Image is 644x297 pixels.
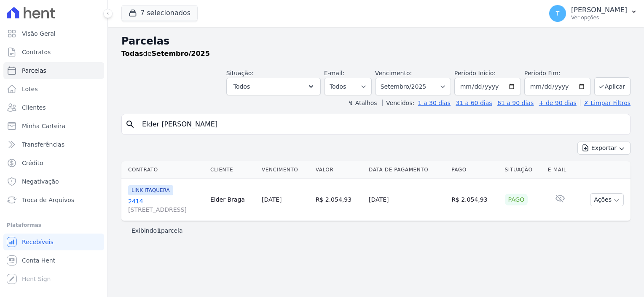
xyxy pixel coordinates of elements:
[128,197,204,214] a: 2414[STREET_ADDRESS]
[157,227,161,234] b: 1
[365,161,448,179] th: Data de Pagamento
[456,100,492,106] a: 31 a 60 dias
[3,25,104,42] a: Visão Geral
[22,48,51,56] span: Contratos
[226,78,321,95] button: Todos
[312,179,365,221] td: R$ 2.054,93
[22,122,65,130] span: Minha Carteira
[3,81,104,97] a: Lotes
[121,161,207,179] th: Contrato
[22,85,38,93] span: Lotes
[3,136,104,153] a: Transferências
[7,220,101,230] div: Plataformas
[22,196,74,204] span: Troca de Arquivos
[258,161,312,179] th: Vencimento
[233,81,250,92] span: Todos
[3,234,104,250] a: Recebíveis
[590,193,624,206] button: Ações
[594,77,631,95] button: Aplicar
[22,140,64,149] span: Transferências
[580,100,631,106] a: ✗ Limpar Filtros
[375,70,412,76] label: Vencimento:
[324,70,345,76] label: E-mail:
[207,179,258,221] td: Elder Braga
[121,34,631,49] h2: Parcelas
[348,100,377,106] label: ↯ Atalhos
[365,179,448,221] td: [DATE]
[571,14,627,21] p: Ver opções
[125,119,135,129] i: search
[128,185,173,195] span: LINK ITAQUERA
[22,103,46,112] span: Clientes
[128,205,204,214] span: [STREET_ADDRESS]
[3,252,104,269] a: Conta Hent
[497,100,534,106] a: 61 a 90 dias
[121,50,143,58] strong: Todas
[312,161,365,179] th: Valor
[502,161,545,179] th: Situação
[539,100,577,106] a: + de 90 dias
[524,69,591,78] label: Período Fim:
[262,196,282,203] a: [DATE]
[542,2,644,25] button: T [PERSON_NAME] Ver opções
[505,194,528,205] div: Pago
[22,238,54,246] span: Recebíveis
[418,100,451,106] a: 1 a 30 dias
[226,70,254,76] label: Situação:
[448,161,501,179] th: Pago
[22,256,55,265] span: Conta Hent
[571,6,627,14] p: [PERSON_NAME]
[3,155,104,171] a: Crédito
[3,173,104,190] a: Negativação
[3,118,104,134] a: Minha Carteira
[3,99,104,116] a: Clientes
[152,50,210,58] strong: Setembro/2025
[3,44,104,60] a: Contratos
[577,142,631,155] button: Exportar
[121,49,210,59] p: de
[3,192,104,208] a: Troca de Arquivos
[448,179,501,221] td: R$ 2.054,93
[22,66,46,75] span: Parcelas
[382,100,414,106] label: Vencidos:
[545,161,576,179] th: E-mail
[22,159,43,167] span: Crédito
[121,5,198,21] button: 7 selecionados
[131,226,183,235] p: Exibindo parcela
[22,29,56,38] span: Visão Geral
[454,70,496,76] label: Período Inicío:
[207,161,258,179] th: Cliente
[556,11,560,16] span: T
[3,62,104,79] a: Parcelas
[22,177,59,186] span: Negativação
[137,116,627,133] input: Buscar por nome do lote ou do cliente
